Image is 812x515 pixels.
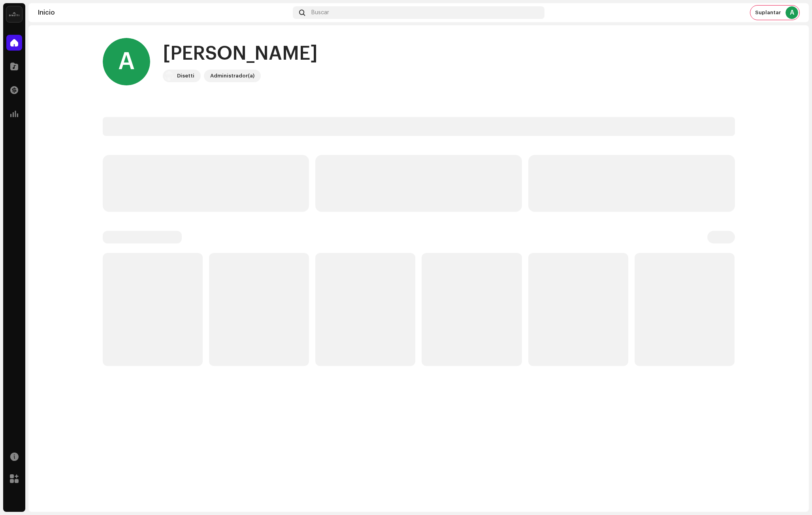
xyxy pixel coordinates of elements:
div: Inicio [38,9,290,16]
div: A [786,6,798,19]
div: A [103,38,150,85]
div: Disetti [177,71,194,81]
div: Administrador(a) [210,71,254,81]
span: Suplantar [755,9,781,16]
span: Buscar [311,9,329,16]
div: [PERSON_NAME] [163,41,318,66]
img: 02a7c2d3-3c89-4098-b12f-2ff2945c95ee [6,6,22,22]
img: 02a7c2d3-3c89-4098-b12f-2ff2945c95ee [164,71,174,81]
